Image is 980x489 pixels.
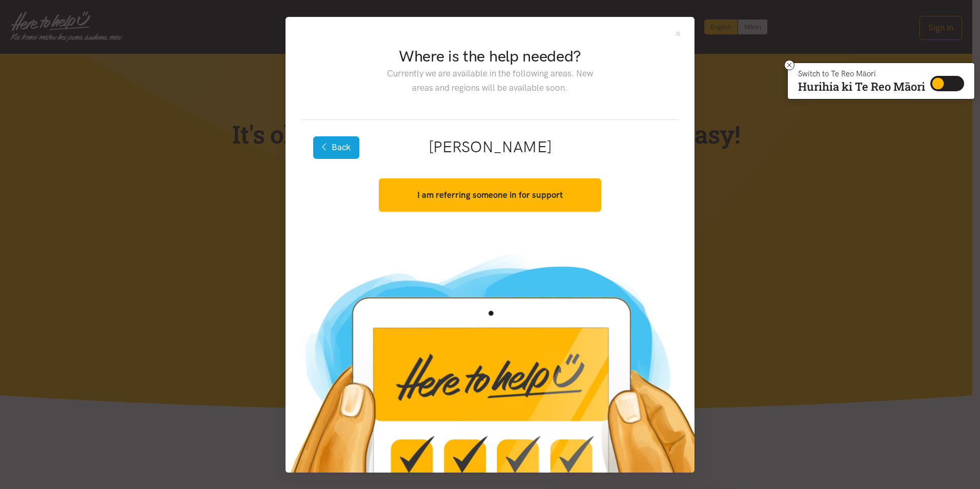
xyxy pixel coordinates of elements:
p: Currently we are available in the following areas. New areas and regions will be available soon. [379,67,601,94]
button: I am referring someone in for support [379,178,601,212]
button: Back [313,136,359,159]
strong: I am referring someone in for support [417,190,563,200]
p: Switch to Te Reo Māori [798,71,925,77]
h2: Where is the help needed? [379,46,601,67]
p: Hurihia ki Te Reo Māori [798,82,925,91]
button: Close [673,29,682,38]
h2: [PERSON_NAME] [318,136,662,158]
